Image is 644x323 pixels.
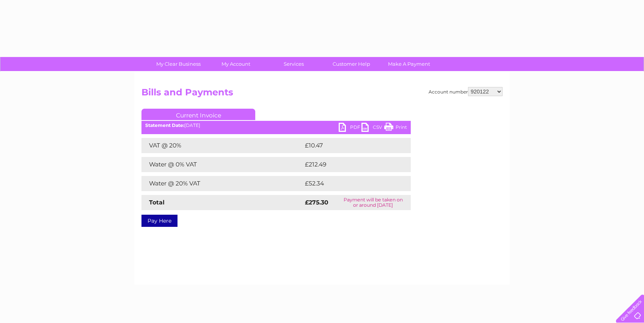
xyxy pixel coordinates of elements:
[141,138,303,153] td: VAT @ 20%
[339,123,361,134] a: PDF
[378,57,440,71] a: Make A Payment
[305,199,328,206] strong: £275.30
[141,215,177,227] a: Pay Here
[262,57,325,71] a: Services
[149,199,165,206] strong: Total
[145,122,184,128] b: Statement Date:
[429,87,503,96] div: Account number
[320,57,383,71] a: Customer Help
[141,157,303,172] td: Water @ 0% VAT
[141,109,255,120] a: Current Invoice
[147,57,210,71] a: My Clear Business
[141,123,411,128] div: [DATE]
[361,123,384,134] a: CSV
[384,123,407,134] a: Print
[141,176,303,191] td: Water @ 20% VAT
[141,87,503,101] h2: Bills and Payments
[205,57,267,71] a: My Account
[336,195,411,210] td: Payment will be taken on or around [DATE]
[303,138,395,153] td: £10.47
[303,157,397,172] td: £212.49
[303,176,395,191] td: £52.34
